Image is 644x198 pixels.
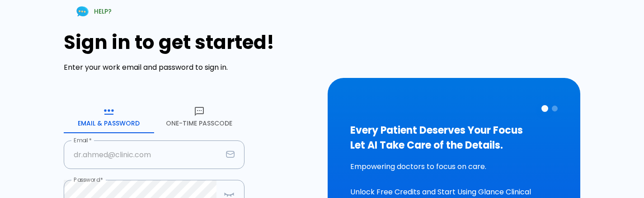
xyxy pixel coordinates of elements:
button: One-Time Passcode [154,101,244,133]
p: Enter your work email and password to sign in. [64,62,317,73]
h3: Every Patient Deserves Your Focus Let AI Take Care of the Details. [350,123,558,153]
input: dr.ahmed@clinic.com [64,140,222,169]
button: Email & Password [64,101,154,133]
img: Chat Support [75,4,90,19]
p: Empowering doctors to focus on care. [350,161,558,172]
h1: Sign in to get started! [64,31,317,53]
